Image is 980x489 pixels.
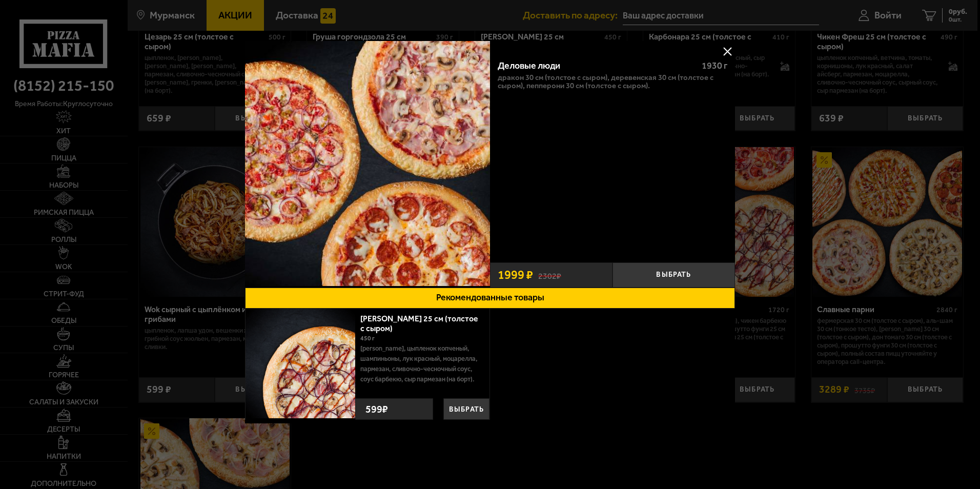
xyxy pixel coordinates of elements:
a: [PERSON_NAME] 25 см (толстое с сыром) [360,314,478,333]
button: Рекомендованные товары [245,288,735,309]
strong: 599 ₽ [363,399,391,419]
span: 450 г [360,335,375,342]
div: Деловые люди [498,60,693,72]
img: Деловые люди [245,41,490,286]
p: [PERSON_NAME], цыпленок копченый, шампиньоны, лук красный, моцарелла, пармезан, сливочно-чесночны... [360,343,482,384]
span: 1930 г [702,60,727,71]
span: 1999 ₽ [498,269,533,281]
p: Дракон 30 см (толстое с сыром), Деревенская 30 см (толстое с сыром), Пепперони 30 см (толстое с с... [498,74,727,90]
s: 2302 ₽ [538,270,561,280]
a: Деловые люди [245,41,490,288]
button: Выбрать [612,262,735,288]
button: Выбрать [443,398,489,420]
